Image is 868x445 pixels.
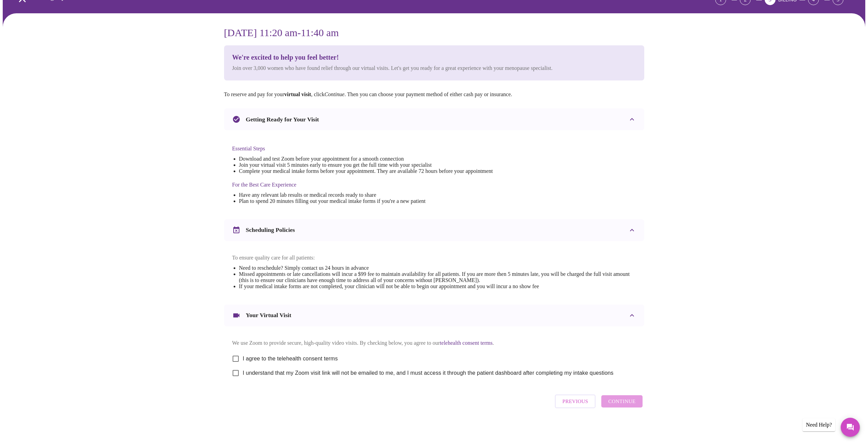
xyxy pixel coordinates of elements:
li: Need to reschedule? Simply contact us 24 hours in advance [239,265,636,271]
h3: Your Virtual Visit [246,312,292,319]
div: Getting Ready for Your Visit [224,108,644,130]
h4: Essential Steps [232,146,493,152]
li: If your medical intake forms are not completed, your clinician will not be able to begin our appo... [239,283,636,290]
p: We use Zoom to provide secure, high-quality video visits. By checking below, you agree to our . [232,340,636,346]
div: Scheduling Policies [224,219,644,241]
li: Have any relevant lab results or medical records ready to share [239,192,493,198]
strong: virtual visit [284,91,311,97]
em: Continue [324,91,344,97]
h3: We're excited to help you feel better! [232,54,553,61]
p: To ensure quality care for all patients: [232,255,636,261]
div: Need Help? [803,418,835,431]
li: Join your virtual visit 5 minutes early to ensure you get the full time with your specialist [239,162,493,168]
p: Join over 3,000 women who have found relief through our virtual visits. Let's get you ready for a... [232,64,553,72]
div: Your Virtual Visit [224,305,644,326]
button: Previous [555,395,595,408]
span: I agree to the telehealth consent terms [243,355,338,363]
button: Messages [841,418,860,437]
h3: Getting Ready for Your Visit [246,116,319,123]
span: I understand that my Zoom visit link will not be emailed to me, and I must access it through the ... [243,369,614,377]
li: Missed appointments or late cancellations will incur a $99 fee to maintain availability for all p... [239,271,636,283]
li: Plan to spend 20 minutes filling out your medical intake forms if you're a new patient [239,198,493,204]
h3: [DATE] 11:20 am - 11:40 am [224,27,644,39]
li: Complete your medical intake forms before your appointment. They are available 72 hours before yo... [239,168,493,174]
a: telehealth consent terms [440,340,493,346]
h3: Scheduling Policies [246,226,295,234]
span: Previous [562,397,588,406]
h4: For the Best Care Experience [232,182,493,188]
li: Download and test Zoom before your appointment for a smooth connection [239,156,493,162]
p: To reserve and pay for your , click . Then you can choose your payment method of either cash pay ... [224,91,644,98]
